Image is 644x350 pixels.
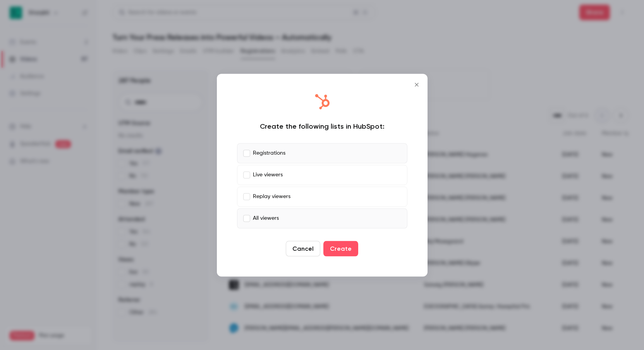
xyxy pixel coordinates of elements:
[253,214,279,222] p: All viewers
[253,193,290,201] p: Replay viewers
[286,241,320,256] button: Cancel
[253,149,285,157] p: Registrations
[253,171,283,179] p: Live viewers
[323,241,358,256] button: Create
[409,77,424,92] button: Close
[237,121,407,131] div: Create the following lists in HubSpot:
